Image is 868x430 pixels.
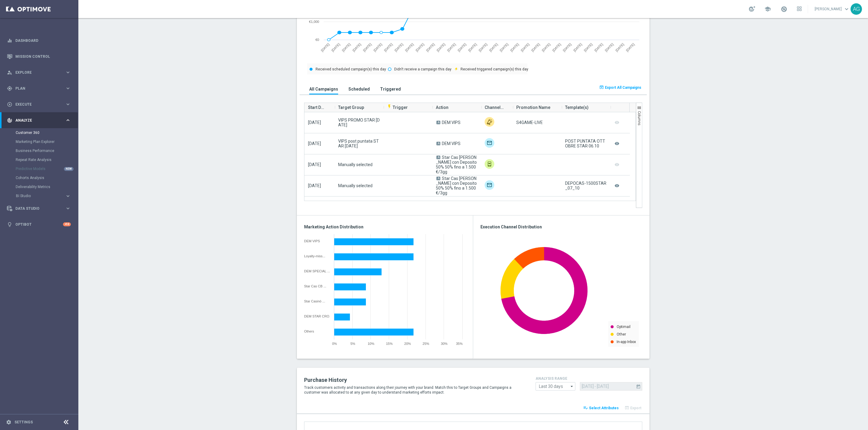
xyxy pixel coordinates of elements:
[16,155,78,164] div: Repeat Rate Analysis
[308,101,326,113] span: Start Date
[304,224,466,230] h3: Marketing Action Distribution
[338,139,380,148] span: VIPS post puntata STAR [DATE]
[583,405,588,410] i: playlist_add_check
[316,38,319,42] text: €0
[485,180,494,190] img: Optimail
[436,155,477,174] span: Star Cas [PERSON_NAME] con Deposito 50% 50% fino a 1.500€/3gg
[16,194,65,198] div: BI Studio
[625,42,635,52] text: [DATE]
[308,183,321,188] span: [DATE]
[615,42,625,52] text: [DATE]
[436,156,440,159] span: A
[436,121,440,124] span: A
[7,216,71,232] div: Optibot
[614,140,620,148] i: remove_red_eye
[530,42,540,52] text: [DATE]
[536,382,575,391] input: analysis range
[7,48,71,64] div: Mission Control
[485,117,494,127] div: Other
[7,38,12,43] i: equalizer
[308,162,321,167] span: [DATE]
[383,42,393,52] text: [DATE]
[499,42,509,52] text: [DATE]
[65,85,71,91] i: keyboard_arrow_right
[15,207,65,210] span: Data Studio
[65,193,71,199] i: keyboard_arrow_right
[387,105,408,110] span: Trigger
[423,342,429,345] span: 25%
[467,42,477,52] text: [DATE]
[362,42,372,52] text: [DATE]
[7,102,65,107] div: Execute
[347,83,371,94] button: Scheduled
[15,216,63,232] a: Optibot
[7,118,71,123] div: track_changes Analyze keyboard_arrow_right
[320,42,330,52] text: [DATE]
[304,269,330,273] div: DEM SPECIAL GAME
[7,206,65,211] div: Data Studio
[65,101,71,107] i: keyboard_arrow_right
[489,42,498,52] text: [DATE]
[7,222,71,227] button: lightbulb Optibot +10
[7,86,12,91] i: gps_fixed
[436,42,446,52] text: [DATE]
[15,103,65,106] span: Execute
[16,175,63,180] a: Cohorts Analysis
[65,206,71,211] i: keyboard_arrow_right
[386,342,393,345] span: 15%
[7,206,71,211] button: Data Studio keyboard_arrow_right
[387,104,392,109] i: flash_on
[304,376,527,384] h2: Purchase History
[441,342,448,345] span: 30%
[480,224,642,230] h3: Execution Channel Distribution
[338,118,380,127] span: VIPS PROMO STAR [DATE]
[16,139,63,144] a: Marketing Plan Explorer
[569,382,575,390] i: arrow_drop_down
[582,404,620,412] button: playlist_add_check Select Attributes
[15,32,71,48] a: Dashboard
[304,254,330,258] div: Loyalty-missioni
[331,42,341,52] text: [DATE]
[7,32,71,48] div: Dashboard
[7,102,12,107] i: play_circle_outline
[485,138,494,148] img: Optimail
[338,162,373,167] span: Manually selected
[598,83,642,92] button: open_in_browser Export All Campaigns
[7,54,71,59] button: Mission Control
[304,239,330,243] div: DEM VIPS
[541,42,551,52] text: [DATE]
[348,86,370,92] h3: Scheduled
[573,42,583,52] text: [DATE]
[338,183,373,188] span: Manually selected
[565,181,607,190] div: DEPOCAS-1500STAR_07_10
[461,67,528,71] text: Received triggered campaign(s) this day
[599,85,604,90] i: open_in_browser
[304,299,330,303] div: Star Casinò 1pp e 2pp CB Perso 25% fino a 500€
[308,120,321,125] span: [DATE]
[16,182,78,191] div: Deliverability Metrics
[7,222,12,227] i: lightbulb
[15,48,71,64] a: Mission Control
[309,86,338,92] h3: All Campaigns
[7,70,71,75] button: person_search Explore keyboard_arrow_right
[594,42,604,52] text: [DATE]
[7,38,71,43] div: equalizer Dashboard
[7,102,71,107] button: play_circle_outline Execute keyboard_arrow_right
[16,193,71,198] div: BI Studio keyboard_arrow_right
[562,42,572,52] text: [DATE]
[442,120,461,125] span: DEM VIPS
[442,141,461,146] span: DEM VIPS
[16,191,78,200] div: BI Studio
[394,42,404,52] text: [DATE]
[605,85,641,90] span: Export All Campaigns
[65,117,71,123] i: keyboard_arrow_right
[338,101,364,113] span: Target Group
[16,173,78,182] div: Cohorts Analysis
